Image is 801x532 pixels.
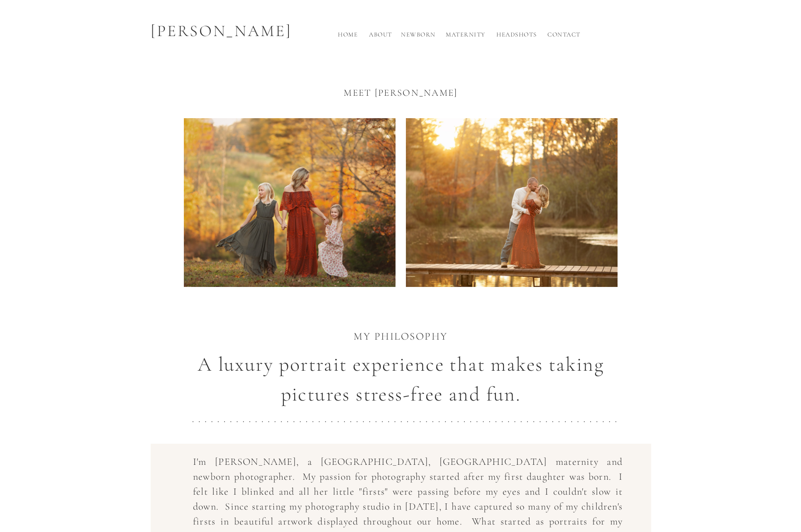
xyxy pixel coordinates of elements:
[335,30,361,44] a: Home
[443,30,488,44] a: Maternity
[249,329,552,370] p: My Philosophy
[334,86,468,102] h1: Meet [PERSON_NAME]
[400,30,437,44] a: Newborn
[545,30,583,44] a: Contact
[367,30,394,44] a: About
[494,30,540,44] a: Headshots
[143,19,300,44] p: [PERSON_NAME]
[185,350,616,410] p: A luxury portrait experience that makes taking pictures stress-free and fun.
